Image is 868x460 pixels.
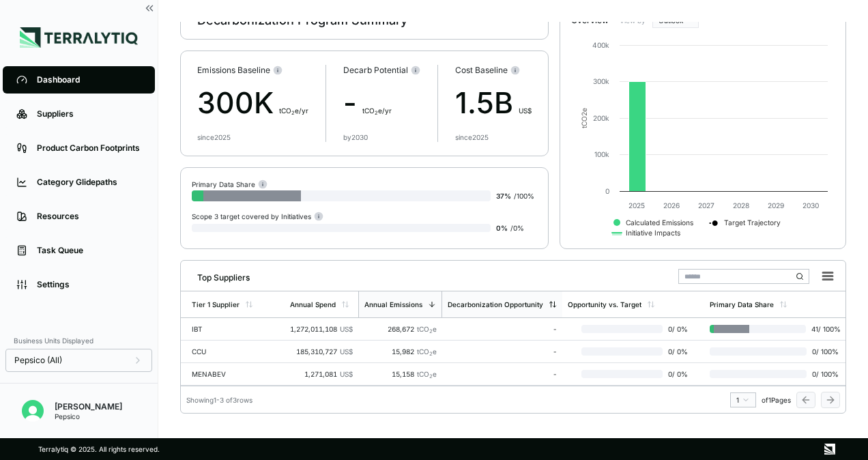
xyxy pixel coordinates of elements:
[197,81,308,125] div: 300K
[594,150,609,158] text: 100k
[496,224,508,232] span: 0 %
[37,245,141,256] div: Task Queue
[375,110,378,116] sub: 2
[343,65,420,76] div: Decarb Potential
[514,192,534,200] span: / 100 %
[14,355,62,366] span: Pepsico (All)
[417,347,437,356] span: tCO e
[186,267,250,283] div: Top Suppliers
[192,347,279,356] div: CCU
[290,370,353,378] div: 1,271,081
[628,201,645,210] text: 2025
[5,332,152,349] div: Business Units Displayed
[364,347,437,356] div: 15,982
[768,201,784,210] text: 2029
[663,347,699,356] span: 0 / 0 %
[519,106,532,115] span: US$
[698,201,714,210] text: 2027
[807,370,841,378] span: 0 / 100 %
[290,300,336,308] div: Annual Spend
[16,394,49,427] button: Open user button
[197,133,231,141] div: since 2025
[762,396,791,404] span: of 1 Pages
[724,218,781,227] text: Target Trajectory
[429,328,433,334] sub: 2
[448,370,557,378] div: -
[192,325,279,333] div: IBT
[37,211,141,222] div: Resources
[448,325,557,333] div: -
[417,325,437,333] span: tCO e
[455,65,532,76] div: Cost Baseline
[455,81,532,125] div: 1.5B
[429,373,433,379] sub: 2
[802,201,819,210] text: 2030
[362,106,392,115] span: t CO e/yr
[580,108,588,128] text: tCO e
[733,201,749,210] text: 2028
[291,110,295,116] sub: 2
[364,370,437,378] div: 15,158
[710,300,774,308] div: Primary Data Share
[568,300,641,308] div: Opportunity vs. Target
[626,229,680,238] text: Initiative Impacts
[417,370,437,378] span: tCO e
[192,211,323,221] div: Scope 3 target covered by Initiatives
[364,300,422,308] div: Annual Emissions
[55,401,122,412] div: [PERSON_NAME]
[197,65,308,76] div: Emissions Baseline
[37,143,141,154] div: Product Carbon Footprints
[626,218,693,227] text: Calculated Emissions
[663,201,680,210] text: 2026
[343,133,368,141] div: by 2030
[290,347,353,356] div: 185,310,727
[55,412,122,420] div: Pepsico
[605,187,609,195] text: 0
[448,300,543,308] div: Decarbonization Opportunity
[580,112,588,116] tspan: 2
[806,325,841,333] span: 41 / 100 %
[37,177,141,188] div: Category Glidepaths
[663,325,699,333] span: 0 / 0 %
[429,351,433,357] sub: 2
[37,279,141,290] div: Settings
[37,74,141,85] div: Dashboard
[593,114,609,122] text: 200k
[455,133,489,141] div: since 2025
[736,396,750,404] div: 1
[807,347,841,356] span: 0 / 100 %
[448,347,557,356] div: -
[592,41,609,49] text: 400k
[290,325,353,333] div: 1,272,011,108
[510,224,524,232] span: / 0 %
[364,325,437,333] div: 268,672
[496,192,511,200] span: 37 %
[340,370,353,378] span: US$
[340,347,353,356] span: US$
[192,370,279,378] div: MENABEV
[192,179,267,189] div: Primary Data Share
[593,77,609,85] text: 300k
[730,392,756,407] button: 1
[20,27,138,48] img: Logo
[22,400,44,422] img: Erik Hut
[37,109,141,119] div: Suppliers
[663,370,699,378] span: 0 / 0 %
[279,106,308,115] span: t CO e/yr
[192,300,240,308] div: Tier 1 Supplier
[340,325,353,333] span: US$
[343,81,420,125] div: -
[186,396,252,404] div: Showing 1 - 3 of 3 rows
